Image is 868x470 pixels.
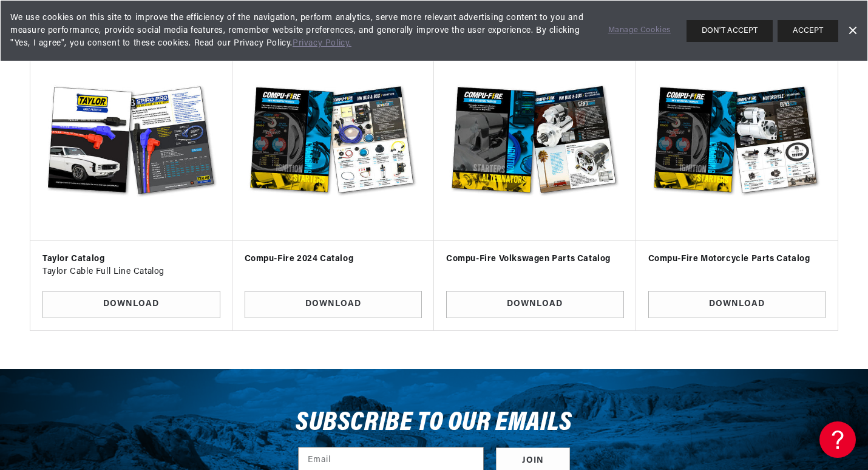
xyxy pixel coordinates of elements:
span: We use cookies on this site to improve the efficiency of the navigation, perform analytics, serve... [10,12,591,50]
img: Compu-Fire Volkswagen Parts Catalog [446,51,624,229]
h3: Compu-Fire 2024 Catalog [245,253,422,265]
h3: Taylor Catalog [42,253,220,265]
a: Privacy Policy. [293,39,351,48]
img: Taylor Catalog [42,51,220,229]
a: Manage Cookies [608,24,671,37]
a: Download [42,291,220,318]
h3: Compu-Fire Volkswagen Parts Catalog [446,253,624,265]
img: Compu-Fire Motorcycle Parts Catalog [648,51,826,229]
a: Download [648,291,826,318]
img: Compu-Fire 2024 Catalog [245,51,422,229]
button: ACCEPT [778,20,838,42]
p: Taylor Cable Full Line Catalog [42,265,220,279]
a: Download [245,291,422,318]
a: Dismiss Banner [843,22,861,40]
button: DON'T ACCEPT [687,20,773,42]
h3: Subscribe to our emails [296,412,572,435]
a: Download [446,291,624,318]
h3: Compu-Fire Motorcycle Parts Catalog [648,253,826,265]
